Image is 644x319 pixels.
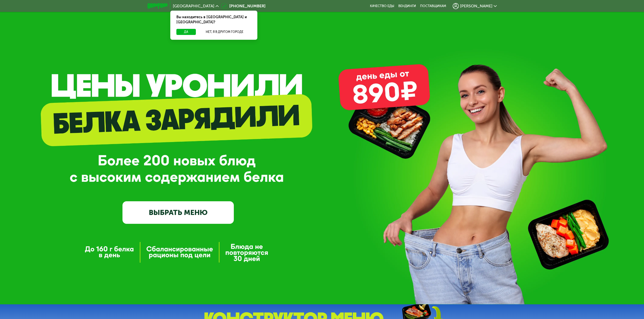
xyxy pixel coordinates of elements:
[370,4,394,8] a: Качество еды
[122,201,234,224] a: ВЫБРАТЬ МЕНЮ
[170,11,257,29] div: Вы находитесь в [GEOGRAPHIC_DATA] и [GEOGRAPHIC_DATA]?
[176,29,196,35] button: Да
[221,3,265,9] a: [PHONE_NUMBER]
[198,29,251,35] button: Нет, я в другом городе
[173,4,214,8] span: [GEOGRAPHIC_DATA]
[420,4,446,8] div: поставщикам
[398,4,416,8] a: Вендинги
[460,4,492,8] span: [PERSON_NAME]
